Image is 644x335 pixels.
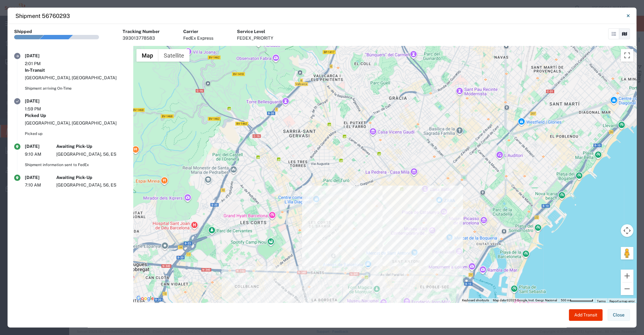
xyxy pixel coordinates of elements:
[135,294,156,303] img: Google
[25,106,56,112] div: 1:59 PM
[25,75,127,81] div: [GEOGRAPHIC_DATA], [GEOGRAPHIC_DATA]
[25,120,127,126] div: [GEOGRAPHIC_DATA], [GEOGRAPHIC_DATA]
[25,162,127,168] div: Shipment information sent to FedEx
[621,49,633,62] button: Toggle fullscreen view
[25,67,127,74] div: In-Transit
[237,28,273,35] div: Service Level
[493,299,557,302] span: Map data ©2025 Google, Inst. Geogr. Nacional
[56,143,127,150] div: Awaiting Pick-Up
[237,35,273,42] div: FEDEX_PRIORITY
[123,28,160,35] div: Tracking Number
[25,143,56,150] div: [DATE]
[608,309,630,321] button: Close
[136,49,158,62] button: Show street map
[25,151,56,158] div: 9:10 AM
[14,28,32,35] div: Shipped
[25,112,127,119] div: Picked Up
[15,12,70,20] h4: Shipment 56760293
[25,174,56,181] div: [DATE]
[135,294,156,303] a: Open this area in Google Maps (opens a new window)
[597,299,606,303] a: Terms
[123,35,160,42] div: 393013778583
[561,299,570,302] span: 500 m
[25,131,127,137] div: Picked up
[25,86,127,91] div: Shipment arriving On-Time
[559,298,595,303] button: Map scale: 500 m per 70 pixels
[462,298,489,303] button: Keyboard shortcuts
[25,182,56,188] div: 7:10 AM
[621,270,633,282] button: Zoom in
[25,98,56,104] div: [DATE]
[158,49,190,62] button: Show satellite imagery
[621,282,633,295] button: Zoom out
[56,174,127,181] div: Awaiting Pick-Up
[621,224,633,237] button: Map camera controls
[25,60,56,67] div: 2:01 PM
[609,299,635,303] a: Report a map error
[621,247,633,260] button: Drag Pegman onto the map to open Street View
[25,53,56,59] div: [DATE]
[569,309,603,321] button: Add Transit
[56,182,127,188] div: [GEOGRAPHIC_DATA], 56, ES
[622,9,634,22] button: Close
[183,28,213,35] div: Carrier
[56,151,127,158] div: [GEOGRAPHIC_DATA], 56, ES
[183,35,213,42] div: FedEx Express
